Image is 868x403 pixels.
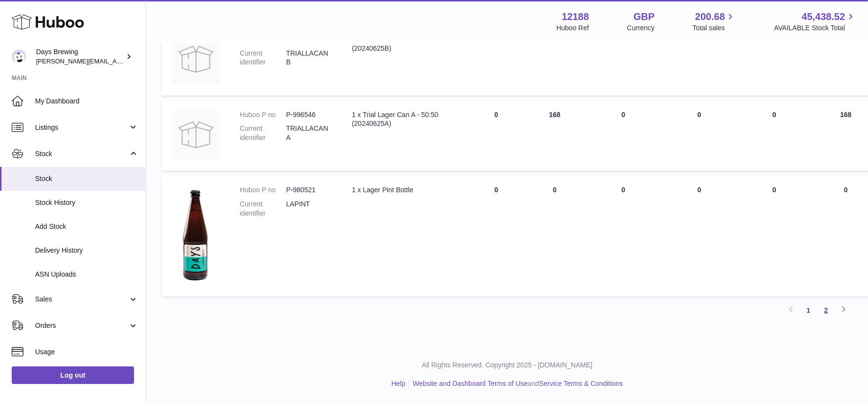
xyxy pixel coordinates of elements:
strong: GBP [634,10,655,23]
p: All Rights Reserved. Copyright 2025 - [DOMAIN_NAME] [154,361,860,370]
span: 0 [772,111,776,119]
td: 0 [467,25,525,96]
td: 168 [525,101,584,171]
a: 2 [817,302,835,319]
td: 180 [525,25,584,96]
span: 200.68 [695,10,725,23]
td: 0 [584,25,663,96]
div: Days Brewing [36,47,124,66]
span: 45,438.52 [802,10,845,23]
span: 0 [772,186,776,194]
td: 0 [663,176,736,296]
span: Stock [35,149,128,159]
div: 1 x Trial Lager Can B - PureMalt (20240625B) [352,35,457,53]
span: Listings [35,123,128,132]
td: 0 [525,176,584,296]
span: Stock History [35,198,138,207]
span: AVAILABLE Stock Total [774,23,856,33]
img: product image [172,110,220,159]
td: 0 [467,176,525,296]
a: Log out [12,366,134,384]
td: 0 [584,176,663,296]
div: Currency [627,23,655,33]
dt: Current identifier [240,49,286,67]
span: Delivery History [35,246,138,255]
span: [PERSON_NAME][EMAIL_ADDRESS][DOMAIN_NAME] [36,57,195,65]
dt: Huboo P no [240,185,286,195]
span: My Dashboard [35,97,138,106]
a: Help [391,380,405,387]
img: product image [172,185,220,284]
div: Huboo Ref [557,23,589,33]
li: and [409,379,623,388]
dd: P-980521 [286,185,332,195]
span: Stock [35,174,138,183]
dd: TRIALLACANA [286,124,332,142]
dd: TRIALLACANB [286,49,332,67]
a: Website and Dashboard Terms of Use [413,380,528,387]
td: 0 [467,101,525,171]
span: Usage [35,347,138,357]
span: ASN Uploads [35,270,138,279]
div: 1 x Lager Pint Bottle [352,185,457,195]
span: Add Stock [35,222,138,231]
span: Sales [35,295,128,304]
a: 1 [800,302,817,319]
img: product image [172,35,220,83]
dd: P-996546 [286,110,332,120]
a: 200.68 Total sales [693,10,736,33]
dt: Current identifier [240,200,286,218]
strong: 12188 [562,10,589,23]
dt: Current identifier [240,124,286,142]
td: 0 [584,101,663,171]
span: Orders [35,321,128,330]
img: greg@daysbrewing.com [12,49,26,64]
a: Service Terms & Conditions [539,380,623,387]
dt: Huboo P no [240,110,286,120]
span: Total sales [693,23,736,33]
div: 1 x Trial Lager Can A - 50:50 (20240625A) [352,110,457,129]
td: 0 [663,25,736,96]
a: 45,438.52 AVAILABLE Stock Total [774,10,856,33]
dd: LAPINT [286,200,332,218]
td: 0 [663,101,736,171]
